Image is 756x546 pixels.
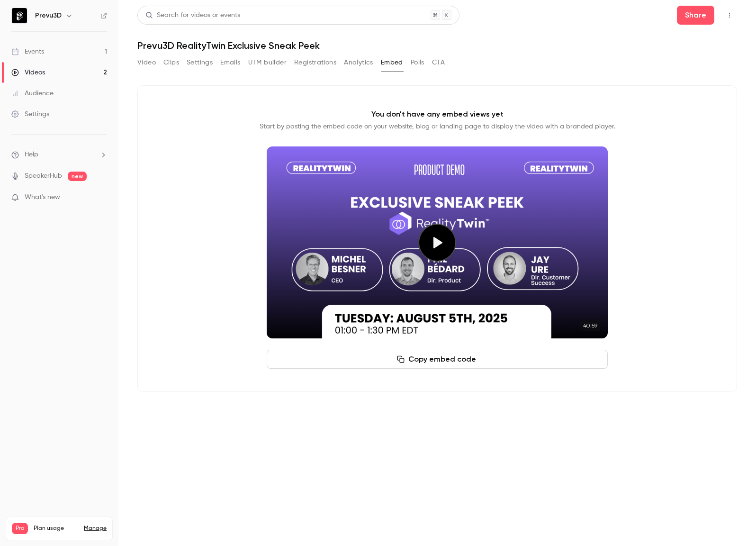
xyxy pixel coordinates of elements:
[25,150,38,160] span: Help
[145,10,240,20] div: Search for videos or events
[411,55,424,70] button: Polls
[11,47,44,56] div: Events
[187,55,213,70] button: Settings
[11,150,107,160] li: help-dropdown-opener
[677,6,714,25] button: Share
[25,171,62,181] a: SpeakerHub
[344,55,373,70] button: Analytics
[163,55,179,70] button: Clips
[84,525,107,532] a: Manage
[11,68,45,77] div: Videos
[11,89,54,98] div: Audience
[220,55,240,70] button: Emails
[580,320,600,331] time: 40:59
[25,192,60,202] span: What's new
[260,122,615,131] p: Start by pasting the embed code on your website, blog or landing page to display the video with a...
[137,55,156,70] button: Video
[371,109,504,120] p: You don't have any embed views yet
[12,523,28,534] span: Pro
[294,55,336,70] button: Registrations
[11,109,49,119] div: Settings
[267,350,608,369] button: Copy embed code
[137,40,737,51] h1: Prevu3D RealityTwin Exclusive Sneak Peek
[12,8,27,23] img: Prevu3D
[68,172,87,181] span: new
[432,55,445,70] button: CTA
[381,55,403,70] button: Embed
[35,11,62,20] h6: Prevu3D
[248,55,287,70] button: UTM builder
[418,224,456,262] button: Play video
[722,8,737,23] button: Top Bar Actions
[267,146,608,338] section: Cover
[34,525,78,532] span: Plan usage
